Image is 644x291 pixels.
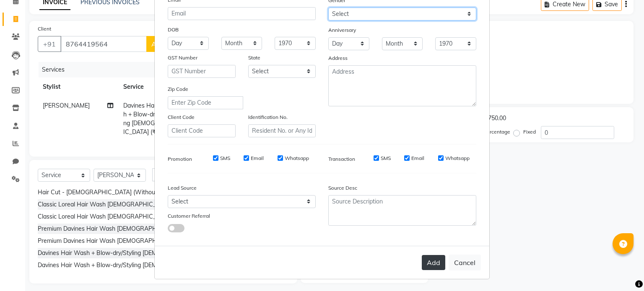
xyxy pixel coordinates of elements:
[381,155,391,162] label: SMS
[328,184,357,192] label: Source Desc
[248,124,316,137] input: Resident No. or Any Id
[168,155,192,163] label: Promotion
[251,155,264,162] label: Email
[449,255,481,270] button: Cancel
[328,155,355,163] label: Transaction
[411,155,424,162] label: Email
[168,96,243,109] input: Enter Zip Code
[168,124,236,137] input: Client Code
[168,65,236,78] input: GST Number
[445,155,470,162] label: Whatsapp
[168,7,316,20] input: Email
[328,26,356,34] label: Anniversary
[168,184,197,192] label: Lead Source
[285,155,309,162] label: Whatsapp
[248,54,260,62] label: State
[168,26,179,33] label: DOB
[168,54,197,62] label: GST Number
[422,255,445,270] button: Add
[328,54,348,62] label: Address
[168,212,210,220] label: Customer Referral
[168,113,195,121] label: Client Code
[248,113,288,121] label: Identification No.
[220,155,230,162] label: SMS
[168,85,188,93] label: Zip Code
